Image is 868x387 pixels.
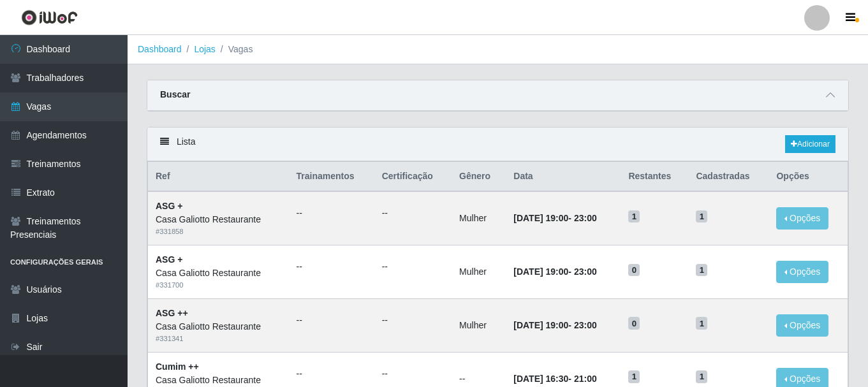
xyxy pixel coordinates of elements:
[160,89,190,99] strong: Buscar
[513,267,596,277] strong: -
[628,370,640,383] span: 1
[776,314,828,337] button: Opções
[769,162,848,192] th: Opções
[382,367,444,381] ul: --
[452,162,506,192] th: Gênero
[156,374,281,387] div: Casa Galiotto Restaurante
[452,245,506,299] td: Mulher
[138,44,182,54] a: Dashboard
[574,374,597,384] time: 21:00
[621,162,688,192] th: Restantes
[513,320,568,330] time: [DATE] 19:00
[194,44,215,54] a: Lojas
[382,314,444,327] ul: --
[785,135,835,153] a: Adicionar
[628,317,640,330] span: 0
[156,361,199,372] strong: Cumim ++
[156,320,281,333] div: Casa Galiotto Restaurante
[382,260,444,274] ul: --
[156,254,182,265] strong: ASG +
[156,213,281,226] div: Casa Galiotto Restaurante
[574,213,597,223] time: 23:00
[696,317,707,330] span: 1
[628,264,640,277] span: 0
[21,10,78,26] img: CoreUI Logo
[513,374,596,384] strong: -
[156,226,281,237] div: # 331858
[776,261,828,283] button: Opções
[382,207,444,220] ul: --
[513,374,568,384] time: [DATE] 16:30
[128,35,868,64] nav: breadcrumb
[296,260,366,274] ul: --
[296,367,366,381] ul: --
[452,298,506,352] td: Mulher
[156,280,281,291] div: # 331700
[156,308,188,318] strong: ASG ++
[216,43,253,56] li: Vagas
[696,370,707,383] span: 1
[513,213,568,223] time: [DATE] 19:00
[288,162,374,192] th: Trainamentos
[506,162,621,192] th: Data
[628,210,640,223] span: 1
[296,207,366,220] ul: --
[513,267,568,277] time: [DATE] 19:00
[513,320,596,330] strong: -
[156,333,281,344] div: # 331341
[776,207,828,230] button: Opções
[696,210,707,223] span: 1
[296,314,366,327] ul: --
[574,267,597,277] time: 23:00
[156,267,281,280] div: Casa Galiotto Restaurante
[696,264,707,277] span: 1
[452,191,506,245] td: Mulher
[156,201,182,211] strong: ASG +
[574,320,597,330] time: 23:00
[513,213,596,223] strong: -
[688,162,769,192] th: Cadastradas
[148,162,289,192] th: Ref
[147,128,848,161] div: Lista
[374,162,452,192] th: Certificação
